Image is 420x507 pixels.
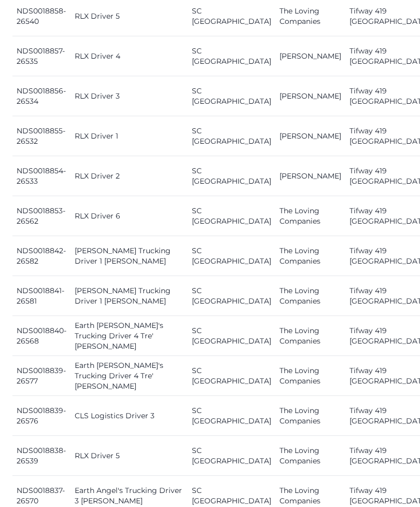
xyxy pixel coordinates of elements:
td: [PERSON_NAME] [275,37,345,77]
td: SC [GEOGRAPHIC_DATA] [188,77,275,117]
td: CLS Logistics Driver 3 [71,396,188,436]
td: The Loving Companies [275,197,345,237]
td: The Loving Companies [275,357,345,396]
td: RLX Driver 1 [71,117,188,157]
td: SC [GEOGRAPHIC_DATA] [188,436,275,476]
td: SC [GEOGRAPHIC_DATA] [188,197,275,237]
td: The Loving Companies [275,396,345,436]
td: [PERSON_NAME] [275,77,345,117]
td: NDS0018842-26582 [12,237,71,277]
td: NDS0018839-26577 [12,357,71,396]
td: SC [GEOGRAPHIC_DATA] [188,317,275,357]
td: NDS0018841-26581 [12,277,71,317]
td: SC [GEOGRAPHIC_DATA] [188,157,275,197]
td: SC [GEOGRAPHIC_DATA] [188,396,275,436]
td: [PERSON_NAME] Trucking Driver 1 [PERSON_NAME] [71,237,188,277]
td: NDS0018854-26533 [12,157,71,197]
td: SC [GEOGRAPHIC_DATA] [188,277,275,317]
td: The Loving Companies [275,277,345,317]
td: NDS0018856-26534 [12,77,71,117]
td: [PERSON_NAME] Trucking Driver 1 [PERSON_NAME] [71,277,188,317]
td: The Loving Companies [275,436,345,476]
td: NDS0018838-26539 [12,436,71,476]
td: [PERSON_NAME] [275,117,345,157]
td: The Loving Companies [275,237,345,277]
td: NDS0018857-26535 [12,37,71,77]
td: SC [GEOGRAPHIC_DATA] [188,357,275,396]
td: NDS0018839-26576 [12,396,71,436]
td: RLX Driver 5 [71,436,188,476]
td: SC [GEOGRAPHIC_DATA] [188,117,275,157]
td: RLX Driver 2 [71,157,188,197]
td: RLX Driver 6 [71,197,188,237]
td: Earth [PERSON_NAME]'s Trucking Driver 4 Tre' [PERSON_NAME] [71,357,188,396]
td: RLX Driver 3 [71,77,188,117]
td: NDS0018853-26562 [12,197,71,237]
td: [PERSON_NAME] [275,157,345,197]
td: RLX Driver 4 [71,37,188,77]
td: Earth [PERSON_NAME]'s Trucking Driver 4 Tre' [PERSON_NAME] [71,317,188,357]
td: SC [GEOGRAPHIC_DATA] [188,237,275,277]
td: The Loving Companies [275,317,345,357]
td: NDS0018855-26532 [12,117,71,157]
td: SC [GEOGRAPHIC_DATA] [188,37,275,77]
td: NDS0018840-26568 [12,317,71,357]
